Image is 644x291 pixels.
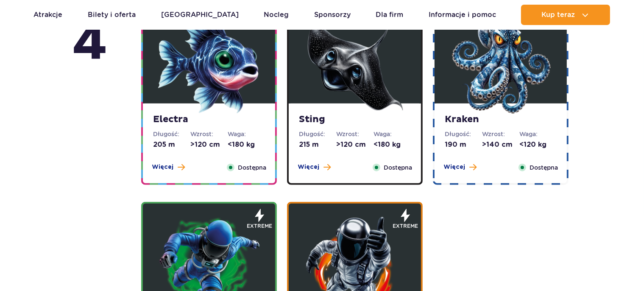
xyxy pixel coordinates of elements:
[299,114,411,126] strong: Sting
[445,114,557,126] strong: Kraken
[376,5,403,25] a: Dla firm
[34,5,63,25] a: Atrakcje
[238,163,266,172] span: Dostępna
[299,130,336,138] dt: Długość:
[153,140,190,149] dd: 205 m
[429,5,496,25] a: Informacje i pomoc
[374,130,411,138] dt: Waga:
[72,13,107,76] span: 4
[521,5,610,25] button: Kup teraz
[153,114,265,126] strong: Electra
[304,12,406,114] img: 683e9dd6f19b1268161416.png
[88,5,136,25] a: Bilety i oferta
[314,5,351,25] a: Sponsorzy
[393,222,418,230] span: extreme
[336,130,374,138] dt: Wzrost:
[445,130,482,138] dt: Długość:
[541,11,575,19] span: Kup teraz
[298,163,319,171] span: Więcej
[228,130,265,138] dt: Waga:
[247,222,272,230] span: extreme
[152,163,185,171] button: Więcej
[450,12,552,114] img: 683e9df96f1c7957131151.png
[158,12,260,114] img: 683e9dc030483830179588.png
[374,140,411,149] dd: <180 kg
[445,140,482,149] dd: 190 m
[443,163,477,171] button: Więcej
[519,140,557,149] dd: <120 kg
[298,163,331,171] button: Więcej
[190,130,228,138] dt: Wzrost:
[190,140,228,149] dd: >120 cm
[482,140,519,149] dd: >140 cm
[264,5,289,25] a: Nocleg
[161,5,239,25] a: [GEOGRAPHIC_DATA]
[228,140,265,149] dd: <180 kg
[152,163,173,171] span: Więcej
[299,140,336,149] dd: 215 m
[530,163,558,172] span: Dostępna
[336,140,374,149] dd: >120 cm
[519,130,557,138] dt: Waga:
[384,163,412,172] span: Dostępna
[482,130,519,138] dt: Wzrost:
[153,130,190,138] dt: Długość:
[443,163,465,171] span: Więcej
